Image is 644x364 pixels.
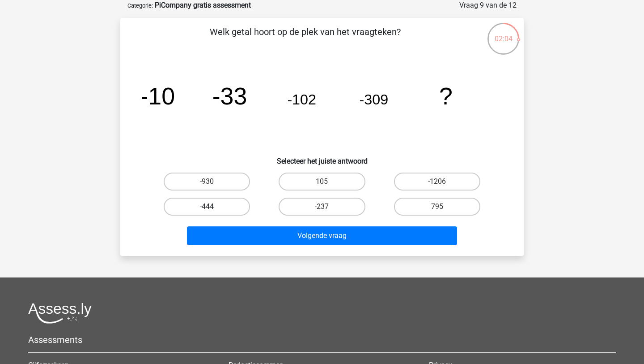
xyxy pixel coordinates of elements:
[135,150,509,165] h6: Selecteer het juiste antwoord
[439,82,453,109] tspan: ?
[164,198,250,216] label: -444
[28,334,616,345] h5: Assessments
[164,173,250,191] label: -930
[28,303,92,324] img: Assessly logo
[279,173,365,191] label: 105
[127,2,153,9] small: Categorie:
[394,198,480,216] label: 795
[212,82,247,109] tspan: -33
[360,91,389,108] tspan: -309
[187,226,458,245] button: Volgende vraag
[394,173,480,191] label: -1206
[140,82,175,109] tspan: -10
[287,91,316,108] tspan: -102
[487,22,520,44] div: 02:04
[135,25,476,52] p: Welk getal hoort op de plek van het vraagteken?
[279,198,365,216] label: -237
[155,1,251,9] strong: PiCompany gratis assessment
